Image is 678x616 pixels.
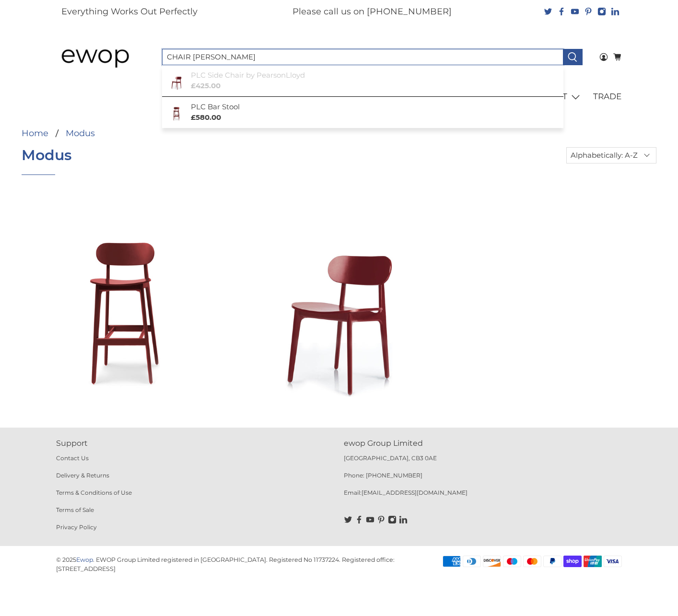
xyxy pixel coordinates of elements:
[191,112,240,123] span: £580.00
[167,103,186,122] img: PLC Bar Stool
[588,83,627,110] a: TRADE
[56,556,395,572] p: EWOP Group Limited registered in [GEOGRAPHIC_DATA]. Registered No 11737224. Registered office: [S...
[56,438,334,449] p: Support
[344,471,622,488] p: Phone: [PHONE_NUMBER]
[167,70,558,92] a: PLC Side Chair by PearsonLloyd £425.00
[191,70,305,81] p: PLC Side Chair by PearsonLloyd
[56,472,109,479] a: Delivery & Returns
[76,556,93,563] a: Ewop
[22,147,71,163] h1: Modus
[22,194,227,399] img: Modus Office PLC Bar Stool Wine Red
[56,454,89,462] a: Contact Us
[344,438,622,449] p: ewop Group Limited
[167,102,558,123] a: PLC Bar Stool £580.00
[22,129,269,138] nav: breadcrumbs
[22,129,48,138] a: Home
[56,556,94,563] p: © 2025 .
[191,102,240,113] p: PLC Bar Stool
[344,454,622,471] p: [GEOGRAPHIC_DATA], CB3 0AE
[162,49,563,65] input: What are you looking for?
[191,81,305,92] span: £425.00
[56,489,132,496] a: Terms & Conditions of Use
[66,129,95,138] a: Modus
[362,489,468,496] a: [EMAIL_ADDRESS][DOMAIN_NAME]
[56,506,94,513] a: Terms of Sale
[56,523,97,531] a: Privacy Policy
[344,488,622,506] p: Email:
[292,5,452,18] p: Please call us on [PHONE_NUMBER]
[167,71,186,90] img: PLC Side Chair by PearsonLloyd
[236,194,442,399] img: Modus - PLC Side Chair by Pearson Lloyd - Wine Red 3005
[61,5,198,18] p: Everything Works Out Perfectly
[51,83,627,110] nav: main navigation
